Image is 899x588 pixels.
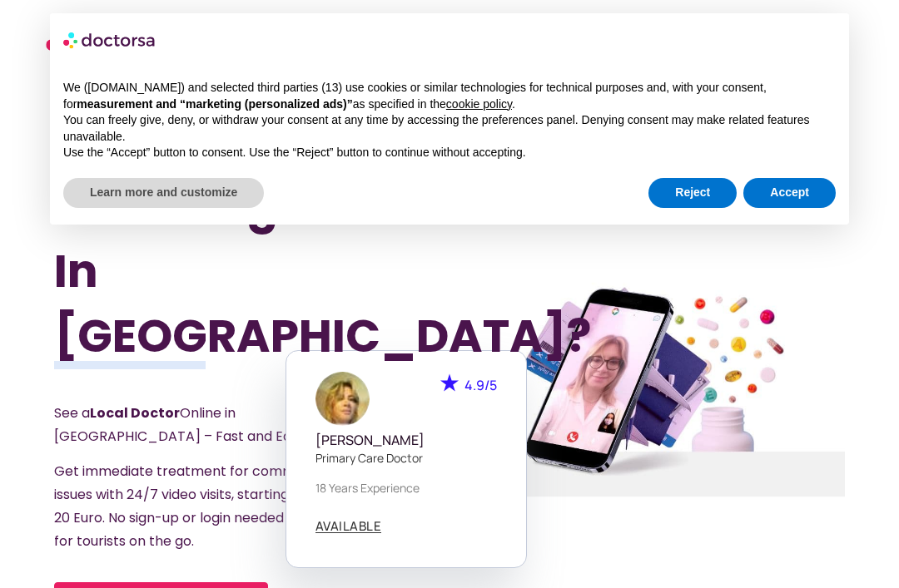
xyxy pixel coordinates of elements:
p: You can freely give, deny, or withdraw your consent at any time by accessing the preferences pane... [63,112,836,145]
p: 18 years experience [315,479,497,497]
span: 4.9/5 [464,376,497,394]
p: Use the “Accept” button to consent. Use the “Reject” button to continue without accepting. [63,145,836,161]
p: Primary care doctor [315,449,497,467]
a: AVAILABLE [315,520,382,533]
button: Accept [743,178,836,208]
p: We ([DOMAIN_NAME]) and selected third parties (13) use cookies or similar technologies for techni... [63,80,836,112]
span: See a Online in [GEOGRAPHIC_DATA] – Fast and Easy Care. [54,403,344,446]
a: cookie policy [446,97,512,111]
h5: [PERSON_NAME] [315,432,497,448]
strong: measurement and “marketing (personalized ads)” [77,97,352,111]
span: Get immediate treatment for common issues with 24/7 video visits, starting at just 20 Euro. No si... [54,462,350,551]
button: Reject [648,178,737,208]
img: logo [63,27,156,53]
button: Learn more and customize [63,178,264,208]
strong: Local Doctor [90,403,180,422]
